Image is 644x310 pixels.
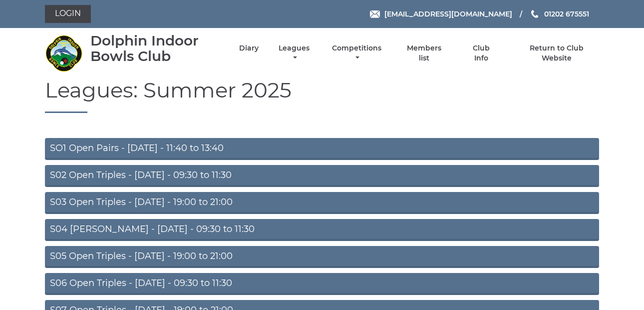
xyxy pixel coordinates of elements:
[329,43,384,63] a: Competitions
[45,219,599,241] a: S04 [PERSON_NAME] - [DATE] - 09:30 to 11:30
[239,43,259,53] a: Diary
[531,10,538,18] img: Phone us
[45,5,91,23] a: Login
[544,9,589,18] span: 01202 675551
[45,78,599,113] h1: Leagues: Summer 2025
[370,10,380,18] img: Email
[465,43,497,63] a: Club Info
[515,43,599,63] a: Return to Club Website
[384,9,512,18] span: [EMAIL_ADDRESS][DOMAIN_NAME]
[45,192,599,214] a: S03 Open Triples - [DATE] - 19:00 to 21:00
[45,138,599,160] a: SO1 Open Pairs - [DATE] - 11:40 to 13:40
[45,34,82,72] img: Dolphin Indoor Bowls Club
[530,8,589,19] a: Phone us 01202 675551
[45,165,599,187] a: S02 Open Triples - [DATE] - 09:30 to 11:30
[401,43,447,63] a: Members list
[276,43,312,63] a: Leagues
[45,273,599,295] a: S06 Open Triples - [DATE] - 09:30 to 11:30
[90,33,222,64] div: Dolphin Indoor Bowls Club
[45,246,599,268] a: S05 Open Triples - [DATE] - 19:00 to 21:00
[370,8,512,19] a: Email [EMAIL_ADDRESS][DOMAIN_NAME]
